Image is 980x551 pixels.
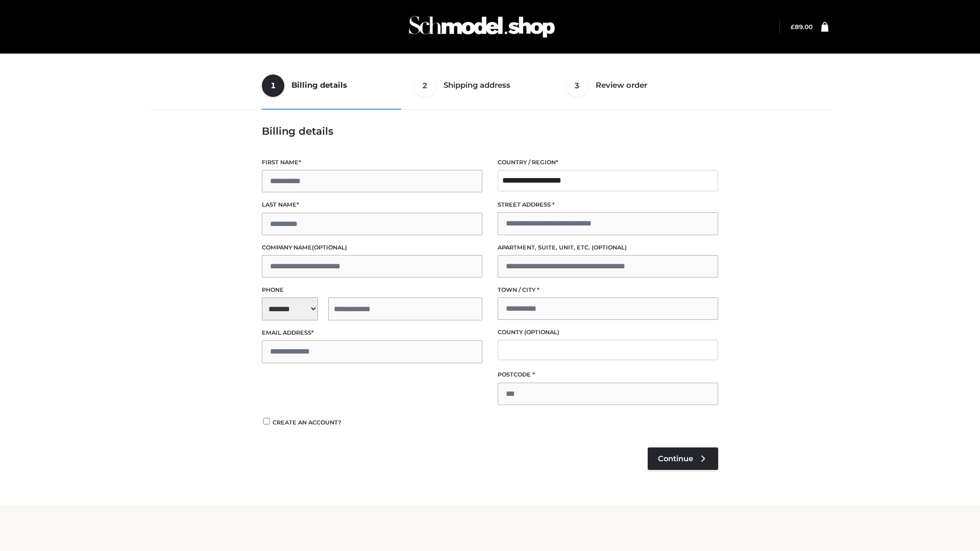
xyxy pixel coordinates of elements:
[262,285,482,295] label: Phone
[273,419,341,426] span: Create an account?
[498,158,718,167] label: Country / Region
[262,243,482,253] label: Company name
[524,329,559,336] span: (optional)
[498,285,718,295] label: Town / City
[592,244,627,251] span: (optional)
[262,418,271,424] input: Create an account?
[262,328,482,338] label: Email address
[262,200,482,210] label: Last name
[262,125,718,137] h3: Billing details
[658,454,693,463] span: Continue
[405,7,558,47] img: Schmodel Admin 964
[498,370,718,380] label: Postcode
[262,158,482,167] label: First name
[791,23,813,31] a: £89.00
[498,328,718,337] label: County
[648,447,718,470] a: Continue
[498,243,718,253] label: Apartment, suite, unit, etc.
[791,23,813,31] bdi: 89.00
[498,200,718,210] label: Street address
[312,244,347,251] span: (optional)
[791,23,795,31] span: £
